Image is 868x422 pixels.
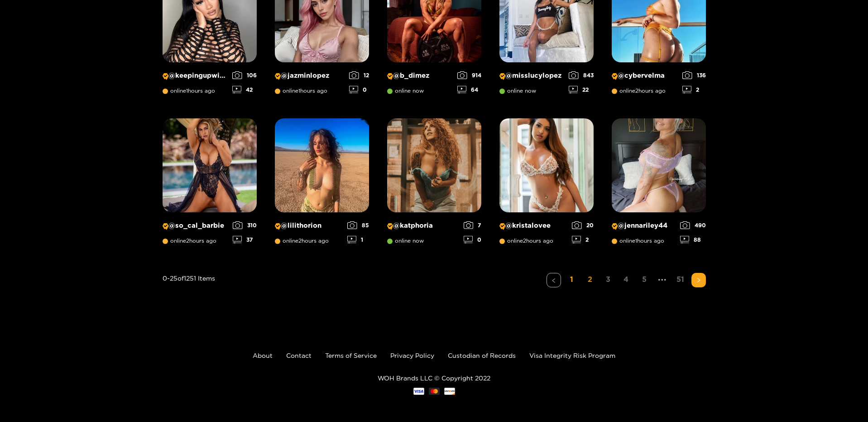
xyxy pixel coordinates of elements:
a: 3 [601,273,615,286]
span: online 1 hours ago [612,238,664,244]
li: 51 [673,273,688,287]
p: @ jennariley44 [612,221,676,230]
div: 843 [569,71,594,79]
a: About [253,352,273,359]
div: 0 [349,86,369,94]
img: Creator Profile Image: kristalovee [499,118,594,212]
p: @ misslucylopez [499,71,564,80]
li: Previous Page [547,273,561,287]
li: 3 [601,273,615,287]
span: online 2 hours ago [499,238,553,244]
div: 37 [233,236,257,244]
p: @ katphoria [387,221,459,230]
div: 490 [680,221,706,229]
div: 0 [464,236,481,244]
p: @ so_cal_barbie [163,221,228,230]
div: 7 [464,221,481,229]
li: 1 [565,273,579,287]
p: @ jazminlopez [275,71,345,80]
div: 310 [233,221,257,229]
div: 42 [232,86,257,94]
div: 106 [232,71,257,79]
a: 4 [619,273,633,286]
li: 4 [619,273,633,287]
span: online now [499,88,536,94]
a: Creator Profile Image: kristalovee@kristaloveeonline2hours ago202 [499,118,594,250]
span: right [696,277,701,283]
div: 20 [572,221,594,229]
p: @ cybervelma [612,71,678,80]
div: 136 [682,71,706,79]
a: Visa Integrity Risk Program [529,352,615,359]
li: Next Page [691,273,706,287]
div: 914 [457,71,481,79]
div: 22 [569,86,594,94]
span: online 1 hours ago [163,88,215,94]
span: ••• [655,273,670,287]
a: 5 [637,273,652,286]
a: 2 [583,273,597,286]
a: Custodian of Records [448,352,516,359]
div: 64 [457,86,481,94]
div: 2 [682,86,706,94]
span: left [551,278,556,283]
p: @ kristalovee [499,221,567,230]
span: online now [387,88,424,94]
div: 85 [347,221,369,229]
a: Creator Profile Image: katphoria@katphoriaonline now70 [387,118,481,250]
a: Creator Profile Image: lilithorion@lilithoriononline2hours ago851 [275,118,369,250]
img: Creator Profile Image: so_cal_barbie [163,118,257,212]
button: left [547,273,561,287]
p: @ lilithorion [275,221,343,230]
img: Creator Profile Image: katphoria [387,118,481,212]
li: Next 5 Pages [655,273,670,287]
span: online 2 hours ago [612,88,666,94]
span: online 2 hours ago [275,238,329,244]
div: 0 - 25 of 1251 items [163,273,215,324]
img: Creator Profile Image: jennariley44 [612,118,706,212]
a: Creator Profile Image: so_cal_barbie@so_cal_barbieonline2hours ago31037 [163,118,257,250]
div: 12 [349,71,369,79]
button: right [691,273,706,287]
a: Contact [286,352,312,359]
p: @ b_dimez [387,71,453,80]
div: 1 [347,236,369,244]
img: Creator Profile Image: lilithorion [275,118,369,212]
a: 1 [565,273,579,286]
span: online 2 hours ago [163,238,216,244]
span: online now [387,238,424,244]
li: 5 [637,273,652,287]
li: 2 [583,273,597,287]
div: 2 [572,236,594,244]
div: 88 [680,236,706,244]
a: Terms of Service [325,352,377,359]
a: Creator Profile Image: jennariley44@jennariley44online1hours ago49088 [612,118,706,250]
span: online 1 hours ago [275,88,327,94]
a: 51 [673,273,688,286]
a: Privacy Policy [390,352,434,359]
p: @ keepingupwithmo [163,71,228,80]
